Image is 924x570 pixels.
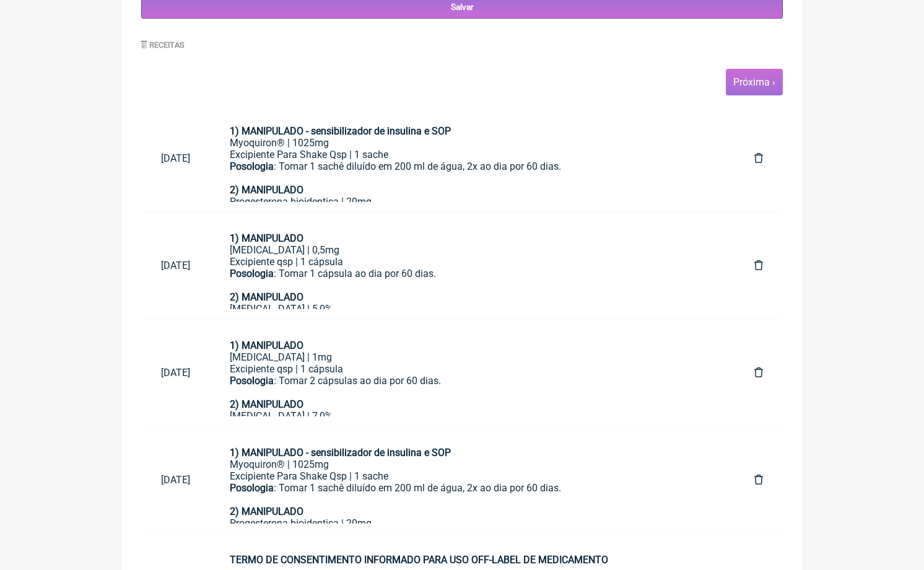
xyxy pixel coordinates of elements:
[210,330,734,416] a: 1) MANIPULADO[MEDICAL_DATA] | 1mgExcipiente qsp | 1 cápsulaPosologia: Tomar 2 cápsulas ao dia por...
[230,137,715,149] div: Myoquiron® | 1025mg
[141,142,210,174] a: [DATE]
[210,115,734,202] a: 1) MANIPULADO - sensibilizador de insulina e SOPMyoquiron® | 1025mgExcipiente Para Shake Qsp | 1 ...
[230,256,715,268] div: Excipiente qsp | 1 cápsula
[230,184,303,196] strong: 2) MANIPULADO
[230,149,715,160] div: Excipiente Para Shake Qsp | 1 sache
[230,410,715,422] div: [MEDICAL_DATA] | 7,0%
[230,482,274,494] strong: Posologia
[230,232,303,244] strong: 1) MANIPULADO
[230,470,715,482] div: Excipiente Para Shake Qsp | 1 sache
[141,69,783,95] nav: pager
[230,351,715,363] div: [MEDICAL_DATA] | 1mg
[141,464,210,496] a: [DATE]
[230,125,451,137] strong: 1) MANIPULADO - sensibilizador de insulina e SOP
[230,482,715,506] div: : Tomar 1 sachê diluído em 200 ml de água, 2x ao dia por 60 dias.
[230,268,274,279] strong: Posologia
[230,268,715,291] div: : Tomar 1 cápsula ao dia por 60 dias.
[210,222,734,309] a: 1) MANIPULADO[MEDICAL_DATA] | 0,5mgExcipiente qsp | 1 cápsulaPosologia: Tomar 1 cápsula ao dia po...
[230,517,715,529] div: Progesterona bioidentica | 20mg
[230,340,303,351] strong: 1) MANIPULADO
[141,250,210,281] a: [DATE]
[230,398,303,410] strong: 2) MANIPULADO
[230,303,715,315] div: [MEDICAL_DATA] | 5,0%
[230,375,274,387] strong: Posologia
[230,291,303,303] strong: 2) MANIPULADO
[210,437,734,524] a: 1) MANIPULADO - sensibilizador de insulina e SOPMyoquiron® | 1025mgExcipiente Para Shake Qsp | 1 ...
[230,458,715,470] div: Myoquiron® | 1025mg
[230,244,715,256] div: [MEDICAL_DATA] | 0,5mg
[733,76,775,88] a: Próxima ›
[230,554,608,566] strong: TERMO DE CONSENTIMENTO INFORMADO PARA USO OFF-LABEL DE MEDICAMENTO
[141,40,185,50] label: Receitas
[230,375,715,398] div: : Tomar 2 cápsulas ao dia por 60 dias.
[230,196,715,208] div: Progesterona bioidentica | 20mg
[230,447,451,458] strong: 1) MANIPULADO - sensibilizador de insulina e SOP
[230,160,274,172] strong: Posologia
[141,357,210,388] a: [DATE]
[230,363,715,375] div: Excipiente qsp | 1 cápsula
[230,506,303,517] strong: 2) MANIPULADO
[230,160,715,184] div: : Tomar 1 sachê diluído em 200 ml de água, 2x ao dia por 60 dias.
